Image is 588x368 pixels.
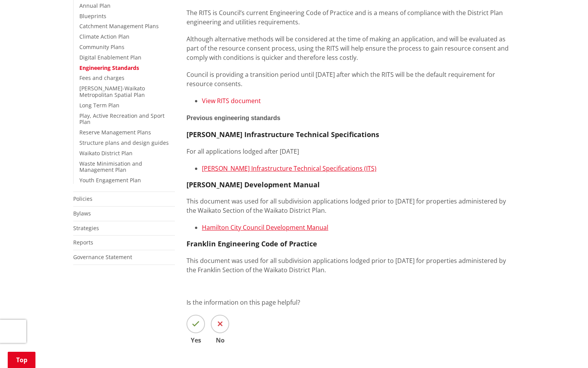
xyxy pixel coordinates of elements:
span: Previous engineering standards [186,115,281,121]
a: [PERSON_NAME]-Waikato Metropolitan Spatial Plan [79,85,145,98]
p: Council is providing a transition period until [DATE] after which the RITS will be the default re... [186,70,515,88]
a: Reports [73,239,93,246]
a: Long Term Plan [79,102,119,109]
p: The RITS is Council’s current Engineering Code of Practice and is a means of compliance with the ... [186,8,515,27]
a: Top [8,352,35,368]
a: Blueprints [79,12,106,20]
p: Is the information on this page helpful? [186,298,515,307]
strong: [PERSON_NAME] Infrastructure Technical Specifications [186,130,379,139]
p: For all applications lodged after [DATE] [186,147,515,156]
a: Community Plans [79,43,124,51]
a: Structure plans and design guides [79,139,169,146]
a: [PERSON_NAME] Infrastructure Technical Specifications (ITS) [202,164,376,173]
a: Fees and charges [79,74,124,81]
strong: [PERSON_NAME] Development Manual [186,180,320,189]
a: View RITS document [202,97,261,105]
a: Waikato District Plan [79,149,133,157]
p: This document was used for all subdivision applications lodged prior to [DATE] for properties adm... [186,256,515,275]
p: This document was used for all subdivision applications lodged prior to [DATE] for properties adm... [186,197,515,215]
a: Waste Minimisation and Management Plan [79,160,142,174]
a: Bylaws [73,210,91,217]
a: Digital Enablement Plan [79,54,141,61]
iframe: Messenger Launcher [553,336,580,363]
a: Reserve Management Plans [79,129,151,136]
a: Policies [73,195,92,202]
a: Catchment Management Plans [79,22,159,30]
a: Hamilton City Council Development Manual [202,223,328,232]
a: Youth Engagement Plan [79,176,141,184]
a: Engineering Standards [79,64,139,71]
span: No [211,337,229,343]
a: Strategies [73,224,99,232]
a: Play, Active Recreation and Sport Plan [79,112,165,126]
a: Annual Plan [79,2,111,9]
p: Although alternative methods will be considered at the time of making an application, and will be... [186,34,515,62]
span: Yes [186,337,205,343]
a: Governance Statement [73,253,132,261]
strong: Franklin Engineering Code of Practice [186,239,317,248]
a: Climate Action Plan [79,33,129,40]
